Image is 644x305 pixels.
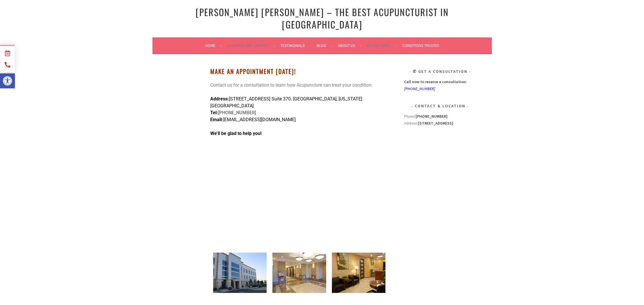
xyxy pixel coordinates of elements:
[404,113,476,120] div: Phone:
[205,42,222,49] a: Home
[404,79,467,84] strong: Call now to reserve a consultation:
[210,82,389,89] p: Contact us for a consultation to learn how Acupuncture can treat your condition:
[404,102,476,109] h3: Contact & Location
[223,117,296,122] span: [EMAIL_ADDRESS][DOMAIN_NAME]
[402,42,439,49] a: Conditions Treated
[210,110,256,122] strong: [PHONE_NUMBER]
[227,42,275,49] a: Location and Contact
[210,110,218,115] span: Tel:
[404,113,476,199] div: Address:
[210,96,229,102] strong: Address:
[416,114,448,119] strong: [PHONE_NUMBER]
[213,253,267,293] img: acupuncture in irvine header image
[338,42,362,49] a: About Us
[280,42,311,49] a: Testimonials
[210,131,261,136] strong: We’ll be glad to help you!
[367,42,397,49] a: Service Area
[404,86,435,91] a: [PHONE_NUMBER]
[210,96,362,108] span: [STREET_ADDRESS] Suite 370. [GEOGRAPHIC_DATA], [US_STATE][GEOGRAPHIC_DATA]
[317,42,332,49] a: Blog
[210,117,223,122] strong: Email:
[418,121,453,126] strong: [STREET_ADDRESS]
[404,68,476,75] h3: ✆ Get A Consultation
[196,5,449,31] a: [PERSON_NAME] [PERSON_NAME] – The Best Acupuncturist In [GEOGRAPHIC_DATA]
[210,67,296,76] strong: Make An Appointment [DATE]!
